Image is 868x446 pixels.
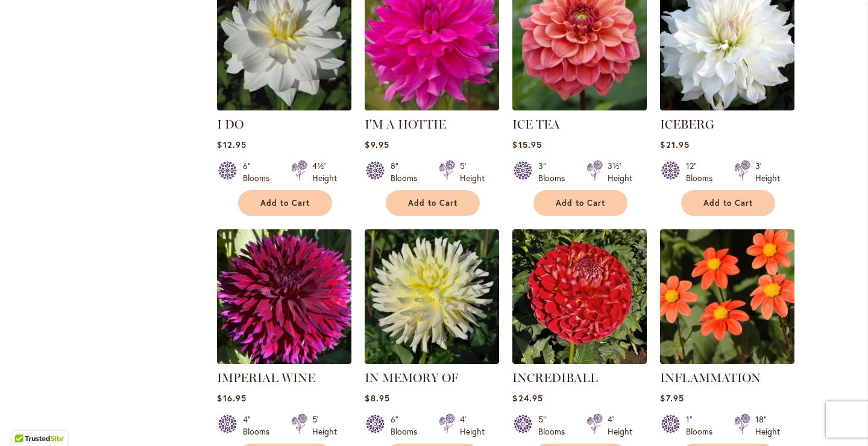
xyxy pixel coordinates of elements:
span: $7.95 [660,392,684,404]
img: IMPERIAL WINE [217,229,351,364]
span: $24.95 [512,392,542,404]
img: IN MEMORY OF [365,229,499,364]
a: Incrediball [512,355,647,366]
div: 3' Height [755,160,780,184]
a: IMPERIAL WINE [217,371,315,385]
a: ICE TEA [512,117,560,132]
span: $8.95 [365,392,389,404]
div: 4½' Height [312,160,337,184]
span: $16.95 [217,392,246,404]
div: 6" Blooms [243,160,277,184]
a: IN MEMORY OF [365,371,458,385]
a: ICE TEA [512,101,647,113]
span: Add to Cart [556,198,605,208]
span: Add to Cart [703,198,753,208]
div: 4' Height [608,413,632,438]
a: I DO [217,117,244,132]
img: Incrediball [512,229,647,364]
a: INCREDIBALL [512,371,598,385]
div: 5' Height [312,413,337,438]
button: Add to Cart [681,190,775,216]
img: INFLAMMATION [660,229,794,364]
div: 5' Height [460,160,485,184]
a: INFLAMMATION [660,371,761,385]
div: 3½' Height [608,160,632,184]
button: Add to Cart [533,190,627,216]
span: $9.95 [365,139,389,150]
span: Add to Cart [408,198,458,208]
div: 8" Blooms [391,160,424,184]
span: Add to Cart [260,198,310,208]
a: I'M A HOTTIE [365,117,446,132]
a: INFLAMMATION [660,355,794,366]
div: 1" Blooms [686,413,720,438]
a: I'm A Hottie [365,101,499,113]
div: 5" Blooms [538,413,572,438]
a: IMPERIAL WINE [217,355,351,366]
div: 6" Blooms [391,413,424,438]
div: 4' Height [460,413,485,438]
span: $21.95 [660,139,689,150]
a: ICEBERG [660,117,714,132]
button: Add to Cart [386,190,480,216]
button: Add to Cart [238,190,332,216]
iframe: Launch Accessibility Center [9,403,43,437]
div: 3" Blooms [538,160,572,184]
a: ICEBERG [660,101,794,113]
div: 4" Blooms [243,413,277,438]
div: 12" Blooms [686,160,720,184]
a: I DO [217,101,351,113]
span: $15.95 [512,139,541,150]
span: $12.95 [217,139,246,150]
a: IN MEMORY OF [365,355,499,366]
div: 18" Height [755,413,780,438]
